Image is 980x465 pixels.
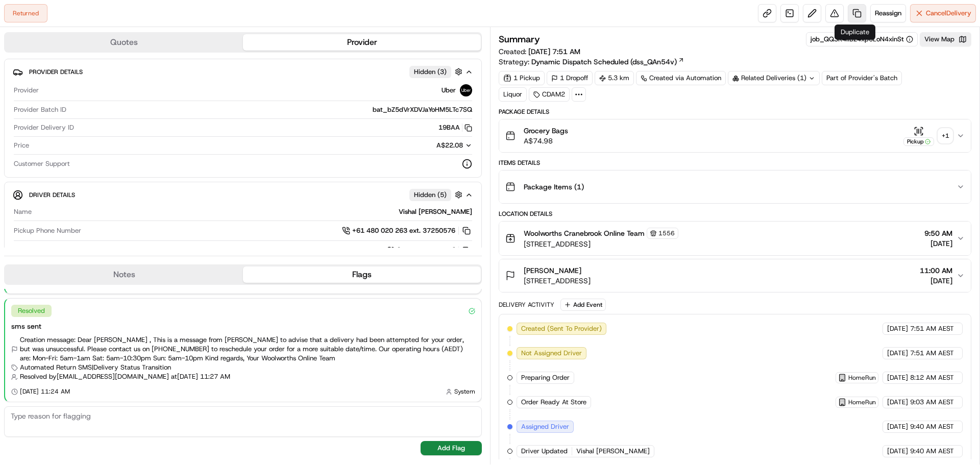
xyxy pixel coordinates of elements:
[910,4,976,22] button: CancelDelivery
[903,137,934,146] div: Pickup
[531,57,677,67] span: Dynamic Dispatch Scheduled (dss_QAn54v)
[524,228,645,238] span: Woolworths Cranebrook Online Team
[910,373,954,382] span: 8:12 AM AEST
[352,226,455,235] span: +61 480 020 263 ext. 37250576
[560,299,606,311] button: Add Event
[11,305,52,317] div: Resolved
[36,207,472,216] div: Vishal [PERSON_NAME]
[524,239,678,249] span: [STREET_ADDRESS]
[14,159,70,168] span: Customer Support
[521,398,586,407] span: Order Ready At Store
[887,398,908,407] span: [DATE]
[499,87,527,102] div: Liquor
[20,363,171,372] span: Automated Return SMS | Delivery Status Transition
[13,186,473,203] button: Driver DetailsHidden (5)
[409,188,465,201] button: Hidden (5)
[20,387,70,396] span: [DATE] 11:24 AM
[82,144,168,162] a: 💻API Documentation
[524,182,584,192] span: Package Items ( 1 )
[499,108,971,116] div: Package Details
[10,97,29,116] img: 1736555255976-a54dd68f-1ca7-489b-9aae-adbdc363a1c4
[382,141,472,150] button: A$22.08
[910,324,954,333] span: 7:51 AM AEST
[13,63,473,80] button: Provider DetailsHidden (3)
[521,447,568,456] span: Driver Updated
[373,105,472,114] span: bat_bZ5dVrXDVJaYoHM5LTc7SQ
[86,149,94,157] div: 💻
[920,276,952,286] span: [DATE]
[14,246,83,255] span: Dropoff Phone Number
[442,86,456,95] span: Uber
[96,148,164,158] span: API Documentation
[524,136,568,146] span: A$74.98
[27,66,168,77] input: Clear
[728,71,820,85] div: Related Deliveries (1)
[243,34,481,51] button: Provider
[20,335,475,363] span: Creation message: Dear [PERSON_NAME] , This is a message from [PERSON_NAME] to advise that a deli...
[887,422,908,431] span: [DATE]
[72,173,124,181] a: Powered byPylon
[10,41,186,57] p: Welcome 👋
[920,265,952,276] span: 11:00 AM
[910,349,954,358] span: 7:51 AM AEST
[521,422,569,431] span: Assigned Driver
[398,246,455,255] span: [PHONE_NUMBER]
[14,207,32,216] span: Name
[243,266,481,283] button: Flags
[499,170,971,203] button: Package Items (1)
[14,141,29,150] span: Price
[636,71,726,85] a: Created via Automation
[421,441,482,455] button: Add Flag
[524,126,568,136] span: Grocery Bags
[499,301,554,309] div: Delivery Activity
[547,71,593,85] div: 1 Dropoff
[387,245,472,256] a: [PHONE_NUMBER]
[102,173,124,181] span: Pylon
[10,10,31,31] img: Nash
[529,87,570,102] div: CDAM2
[499,46,580,57] span: Created:
[887,447,908,456] span: [DATE]
[524,265,581,276] span: [PERSON_NAME]
[499,71,545,85] div: 1 Pickup
[409,65,465,78] button: Hidden (3)
[887,373,908,382] span: [DATE]
[887,349,908,358] span: [DATE]
[414,190,447,200] span: Hidden ( 5 )
[460,84,472,96] img: uber-new-logo.jpeg
[171,372,230,381] span: at [DATE] 11:27 AM
[521,324,602,333] span: Created (Sent To Provider)
[910,447,954,456] span: 9:40 AM AEST
[926,9,971,18] span: Cancel Delivery
[920,32,971,46] button: View Map
[20,372,169,381] span: Resolved by [EMAIL_ADDRESS][DOMAIN_NAME]
[14,226,81,235] span: Pickup Phone Number
[903,126,952,146] button: Pickup+1
[454,387,475,396] span: System
[499,222,971,255] button: Woolworths Cranebrook Online Team1556[STREET_ADDRESS]9:50 AM[DATE]
[595,71,634,85] div: 5.3 km
[35,97,167,108] div: Start new chat
[35,108,129,116] div: We're available if you need us!
[414,67,447,77] span: Hidden ( 3 )
[848,374,876,382] span: HomeRun
[835,25,875,40] div: Duplicate
[499,159,971,167] div: Items Details
[524,276,591,286] span: [STREET_ADDRESS]
[499,259,971,292] button: [PERSON_NAME][STREET_ADDRESS]11:00 AM[DATE]
[6,144,82,162] a: 📗Knowledge Base
[910,398,954,407] span: 9:03 AM AEST
[342,225,472,236] a: +61 480 020 263 ext. 37250576
[811,35,913,44] button: job_QQ3K4iiBZ4xp6LoN4xinSt
[499,57,684,67] div: Strategy:
[910,422,954,431] span: 9:40 AM AEST
[20,148,78,158] span: Knowledge Base
[499,119,971,152] button: Grocery BagsA$74.98Pickup+1
[29,191,75,199] span: Driver Details
[521,373,570,382] span: Preparing Order
[887,324,908,333] span: [DATE]
[174,101,186,113] button: Start new chat
[521,349,582,358] span: Not Assigned Driver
